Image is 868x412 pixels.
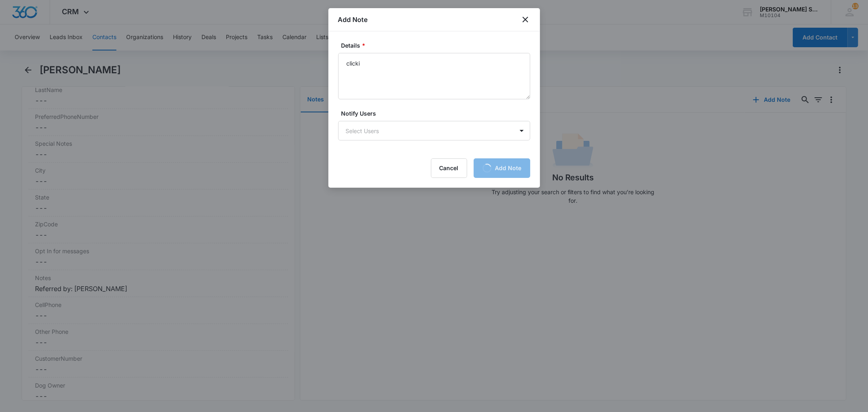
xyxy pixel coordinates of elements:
label: Details [341,41,533,50]
button: Cancel [431,158,467,178]
textarea: clicki [338,53,530,99]
button: close [520,15,530,24]
h1: Add Note [338,15,368,24]
label: Notify Users [341,109,533,118]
